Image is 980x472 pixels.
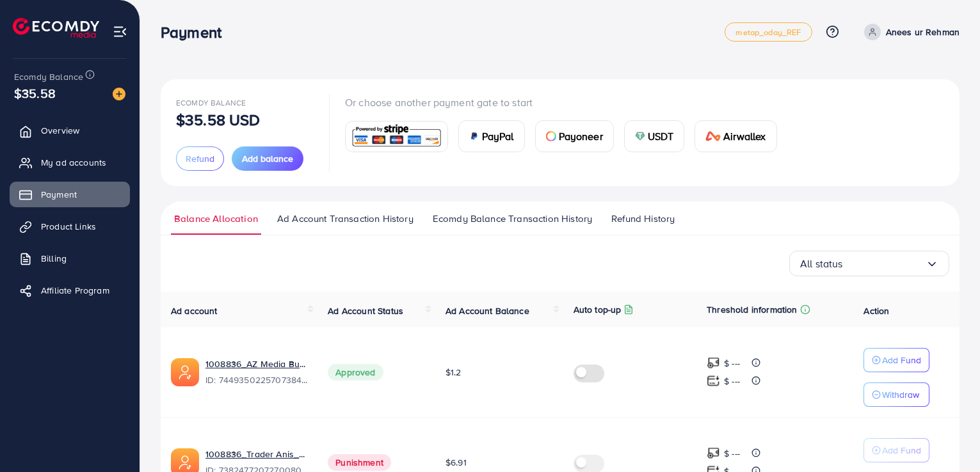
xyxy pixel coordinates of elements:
[205,358,307,370] a: 1008836_AZ Media Buyer_1734437018828
[624,120,685,152] a: cardUSDT
[186,152,214,165] span: Refund
[446,456,467,469] span: $6.91
[10,182,130,207] a: Payment
[864,438,929,462] button: Add Fund
[882,443,921,458] p: Add Fund
[205,358,307,387] div: <span class='underline'>1008836_AZ Media Buyer_1734437018828</span></br>7449350225707384848
[41,284,109,297] span: Affiliate Program
[723,129,766,144] span: Airwallex
[800,254,843,274] span: All status
[328,364,383,381] span: Approved
[41,188,77,201] span: Payment
[705,131,721,141] img: card
[174,212,258,226] span: Balance Allocation
[724,374,740,389] p: $ ---
[205,448,307,460] a: 1008836_Trader Anis_1718866936696
[458,120,525,152] a: cardPayPal
[176,97,246,108] span: Ecomdy Balance
[171,304,218,317] span: Ad account
[707,302,797,317] p: Threshold information
[926,414,970,462] iframe: Chat
[349,123,444,150] img: card
[345,121,448,152] a: card
[864,348,929,372] button: Add Fund
[482,129,514,144] span: PayPal
[10,150,130,175] a: My ad accounts
[176,112,261,127] p: $35.58 USD
[205,374,307,386] span: ID: 7449350225707384848
[171,358,199,386] img: ic-ads-acc.e4c84228.svg
[611,212,675,226] span: Refund History
[113,24,127,39] img: menu
[41,124,79,137] span: Overview
[735,28,801,36] span: metap_oday_REF
[535,120,614,152] a: cardPayoneer
[707,356,720,370] img: top-up amount
[10,214,130,239] a: Product Links
[859,24,960,40] a: Anees ur Rehman
[113,88,125,100] img: image
[648,129,674,144] span: USDT
[707,446,720,460] img: top-up amount
[345,95,787,110] p: Or choose another payment gate to start
[41,156,106,169] span: My ad accounts
[433,212,592,226] span: Ecomdy Balance Transaction History
[864,382,929,407] button: Withdraw
[176,146,224,171] button: Refund
[882,352,921,368] p: Add Fund
[886,24,960,40] p: Anees ur Rehman
[446,304,529,317] span: Ad Account Balance
[232,146,303,171] button: Add balance
[725,22,812,42] a: metap_oday_REF
[574,302,622,317] p: Auto top-up
[635,131,645,141] img: card
[10,278,130,303] a: Affiliate Program
[864,304,889,317] span: Action
[13,18,99,38] img: logo
[14,70,83,83] span: Ecomdy Balance
[559,129,603,144] span: Payoneer
[546,131,556,141] img: card
[695,120,776,152] a: cardAirwallex
[277,212,414,226] span: Ad Account Transaction History
[41,220,96,233] span: Product Links
[242,152,293,165] span: Add balance
[10,118,130,143] a: Overview
[161,23,232,42] h3: Payment
[10,246,130,271] a: Billing
[724,446,740,461] p: $ ---
[882,387,919,402] p: Withdraw
[14,84,56,102] span: $35.58
[707,374,720,388] img: top-up amount
[469,131,479,141] img: card
[724,356,740,371] p: $ ---
[843,254,926,274] input: Search for option
[446,366,462,379] span: $1.2
[789,251,949,276] div: Search for option
[328,454,391,471] span: Punishment
[41,252,67,265] span: Billing
[328,304,403,317] span: Ad Account Status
